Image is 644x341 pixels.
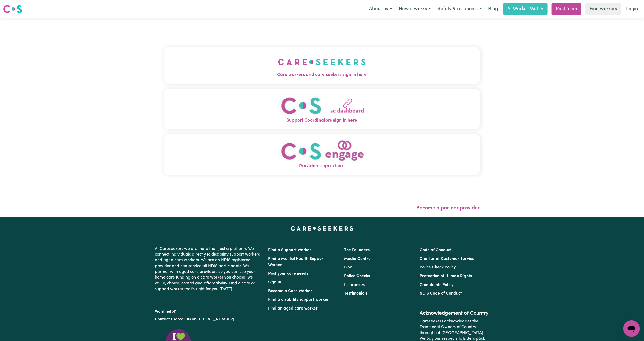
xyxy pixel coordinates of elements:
a: NDIS Code of Conduct [420,291,462,296]
a: Become a partner provider [417,205,480,211]
a: Testimonials [344,291,368,296]
a: Login [623,3,641,15]
span: Providers sign in here [164,163,480,170]
button: Care workers and care seekers sign in here [164,47,480,83]
p: or [155,314,262,324]
h2: Acknowledgement of Country [420,310,489,316]
a: Protection of Human Rights [420,274,472,278]
a: Contact us [155,317,175,321]
a: Find an aged care worker [268,306,318,311]
img: Careseekers logo [3,4,22,14]
p: At Careseekers we are more than just a platform. We connect individuals directly to disability su... [155,244,262,294]
a: Become a Care Worker [268,289,313,293]
a: Post your care needs [268,272,308,276]
a: The Founders [344,248,370,252]
a: Blog [344,265,353,269]
a: Find workers [585,3,621,15]
a: Charter of Customer Service [420,257,474,261]
p: Want help? [155,307,262,314]
button: Safety & resources [434,4,485,14]
a: Find a disability support worker [268,298,329,302]
button: How it works [395,4,434,14]
span: Care workers and care seekers sign in here [164,72,480,78]
a: Careseekers home page [291,226,353,231]
a: Blog [485,3,501,15]
a: Careseekers logo [3,3,22,15]
iframe: Button to launch messaging window, conversation in progress [623,320,640,337]
a: Media Centre [344,257,371,261]
a: Sign In [268,280,281,284]
a: Find a Mental Health Support Worker [268,257,325,267]
a: Post a job [552,3,581,15]
button: Providers sign in here [164,134,480,175]
button: About us [366,4,395,14]
a: Police Check Policy [420,265,456,269]
a: Insurances [344,283,365,287]
span: Support Coordinators sign in here [164,117,480,124]
a: Code of Conduct [420,248,452,252]
a: Complaints Policy [420,283,453,287]
button: Support Coordinators sign in here [164,89,480,129]
a: AI Worker Match [503,3,548,15]
a: Find a Support Worker [268,248,312,252]
a: call us on [PHONE_NUMBER] [179,317,234,321]
a: Police Checks [344,274,370,278]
